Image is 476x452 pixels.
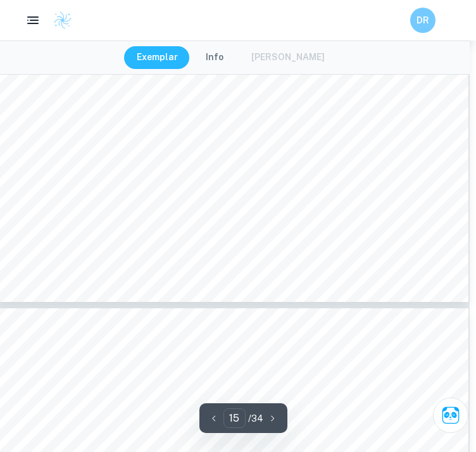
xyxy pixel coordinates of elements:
button: Ask Clai [433,398,468,433]
button: DR [410,8,435,33]
button: Info [193,46,236,69]
h6: DR [416,13,430,27]
img: Clastify logo [53,11,72,30]
a: Clastify logo [46,11,72,30]
button: Exemplar [124,46,191,69]
p: / 34 [248,411,263,425]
